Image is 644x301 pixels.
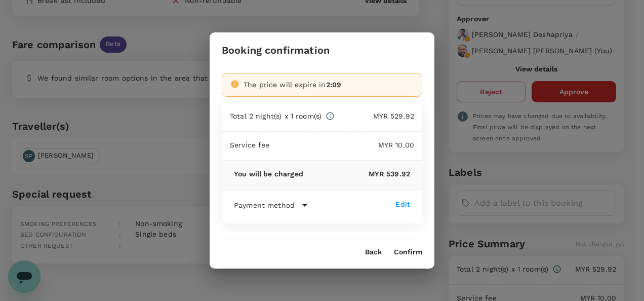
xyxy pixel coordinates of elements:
p: MYR 10.00 [270,140,414,150]
p: Service fee [230,140,270,150]
h3: Booking confirmation [222,45,330,56]
div: The price will expire in [244,80,414,90]
button: Confirm [394,248,422,256]
button: Back [365,248,382,256]
span: 2:09 [326,81,342,89]
p: Payment method [234,200,295,210]
div: Edit [395,199,410,209]
p: You will be charged [234,169,303,179]
p: MYR 539.92 [303,169,410,179]
p: Total 2 night(s) x 1 room(s) [230,111,321,121]
p: MYR 529.92 [335,111,414,121]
